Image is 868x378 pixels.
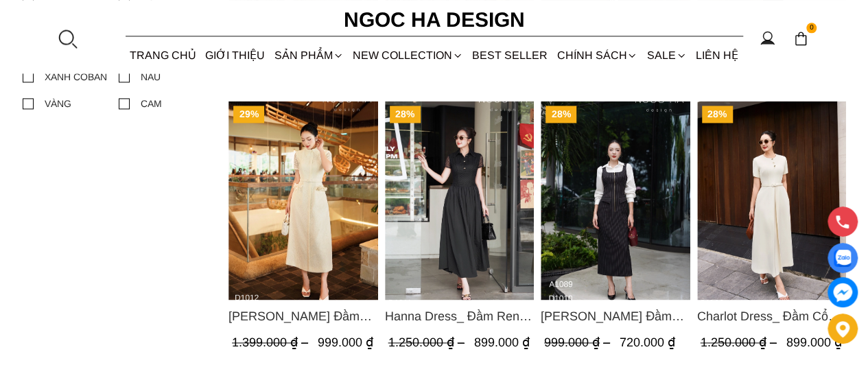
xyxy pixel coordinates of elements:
[828,277,858,307] a: messenger
[691,37,742,73] a: LIÊN HỆ
[384,307,534,326] a: Link to Hanna Dress_ Đầm Ren Mix Vải Thô Màu Đen D1011
[552,37,642,73] div: Chính sách
[696,101,846,300] img: Charlot Dress_ Đầm Cổ Tròn Xếp Ly Giữa Kèm Đai Màu Kem D1009
[388,335,467,349] span: 1.250.000 ₫
[541,307,690,326] a: Link to Mary Dress_ Đầm Kẻ Sọc Sát Nách Khóa Đồng D1010
[141,69,161,84] div: NÂU
[834,250,851,267] img: Display image
[228,101,378,300] a: Product image - Catherine Dress_ Đầm Ren Đính Hoa Túi Màu Kem D1012
[541,101,690,300] img: Mary Dress_ Đầm Kẻ Sọc Sát Nách Khóa Đồng D1010
[384,101,534,300] img: Hanna Dress_ Đầm Ren Mix Vải Thô Màu Đen D1011
[793,31,808,46] img: img-CART-ICON-ksit0nf1
[384,101,534,300] a: Product image - Hanna Dress_ Đầm Ren Mix Vải Thô Màu Đen D1011
[141,96,162,111] div: CAM
[544,335,613,349] span: 999.000 ₫
[696,307,846,326] span: Charlot Dress_ Đầm Cổ Tròn Xếp Ly Giữa Kèm Đai Màu Kem D1009
[828,243,858,273] a: Display image
[541,307,690,326] span: [PERSON_NAME] Đầm Kẻ Sọc Sát Nách Khóa Đồng D1010
[468,37,552,73] a: BEST SELLER
[696,307,846,326] a: Link to Charlot Dress_ Đầm Cổ Tròn Xếp Ly Giữa Kèm Đai Màu Kem D1009
[318,335,373,349] span: 999.000 ₫
[642,37,691,73] a: SALE
[696,101,846,300] a: Product image - Charlot Dress_ Đầm Cổ Tròn Xếp Ly Giữa Kèm Đai Màu Kem D1009
[700,335,779,349] span: 1.250.000 ₫
[201,37,270,73] a: GIỚI THIỆU
[806,23,817,34] span: 0
[232,335,312,349] span: 1.399.000 ₫
[384,307,534,326] span: Hanna Dress_ Đầm Ren Mix Vải Thô Màu Đen D1011
[45,69,107,84] div: XANH COBAN
[331,3,537,36] a: Ngoc Ha Design
[228,307,378,326] a: Link to Catherine Dress_ Đầm Ren Đính Hoa Túi Màu Kem D1012
[473,335,529,349] span: 899.000 ₫
[228,307,378,326] span: [PERSON_NAME] Đầm Ren Đính Hoa Túi Màu Kem D1012
[620,335,675,349] span: 720.000 ₫
[786,335,841,349] span: 899.000 ₫
[270,37,348,73] div: SẢN PHẨM
[348,37,467,73] a: NEW COLLECTION
[228,101,378,300] img: Catherine Dress_ Đầm Ren Đính Hoa Túi Màu Kem D1012
[45,96,71,111] div: VÀNG
[126,37,201,73] a: TRANG CHỦ
[541,101,690,300] a: Product image - Mary Dress_ Đầm Kẻ Sọc Sát Nách Khóa Đồng D1010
